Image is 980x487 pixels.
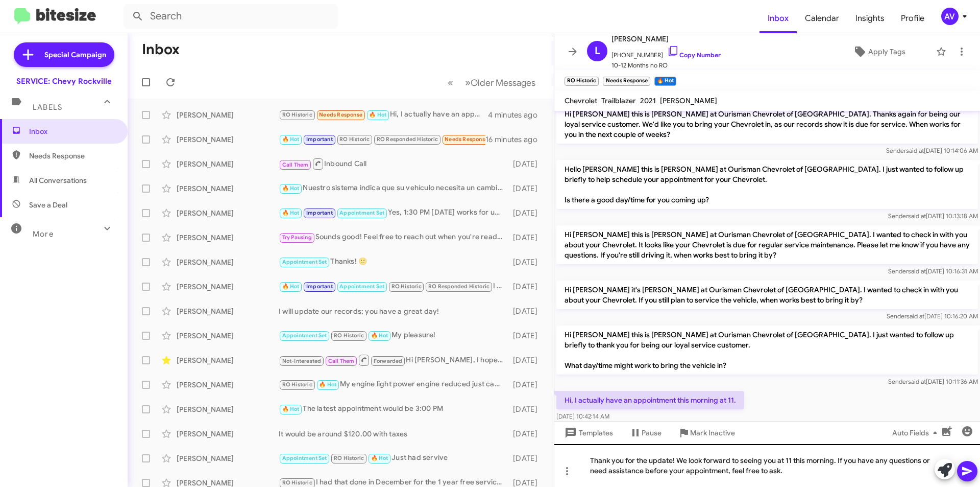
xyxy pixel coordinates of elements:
[371,332,388,339] span: 🔥 Hot
[177,429,279,439] div: [PERSON_NAME]
[556,326,978,375] p: Hi [PERSON_NAME] this is [PERSON_NAME] at Ourisman Chevrolet of [GEOGRAPHIC_DATA]. I just wanted ...
[279,256,508,268] div: Thanks! 🙂
[690,424,735,442] span: Mark Inactive
[797,4,847,33] a: Calendar
[888,378,978,385] span: Sender [DATE] 10:11:36 AM
[177,159,279,169] div: [PERSON_NAME]
[621,424,670,442] button: Pause
[282,283,300,290] span: 🔥 Hot
[124,4,338,29] input: Search
[471,77,535,88] span: Older Messages
[670,424,743,442] button: Mark Inactive
[508,257,546,267] div: [DATE]
[556,225,978,264] p: Hi [PERSON_NAME] this is [PERSON_NAME] at Ourisman Chevrolet of [GEOGRAPHIC_DATA]. I wanted to ch...
[908,267,926,275] span: said at
[595,43,600,59] span: L
[177,404,279,414] div: [PERSON_NAME]
[759,4,797,33] a: Inbox
[667,51,721,59] a: Copy Number
[282,111,312,118] span: RO Historic
[29,200,67,210] span: Save a Deal
[888,267,978,275] span: Sender [DATE] 10:16:31 AM
[279,182,508,194] div: Nuestro sistema indica que su vehículo necesita un cambio de aceite, y rotación de llantas.
[177,233,279,243] div: [PERSON_NAME]
[556,412,609,420] span: [DATE] 10:42:14 AM
[282,332,327,339] span: Appointment Set
[29,175,87,185] span: All Conversations
[328,358,355,364] span: Call Them
[611,45,721,60] span: [PHONE_NUMBER]
[428,283,489,290] span: RO Responded Historic
[334,332,364,339] span: RO Historic
[306,210,333,216] span: Important
[279,354,508,366] div: Hi [PERSON_NAME], I hope you're well. Could you please respond to my last text? Thank you!
[611,60,721,71] span: 10-12 Months no RO
[508,404,546,414] div: [DATE]
[279,281,508,292] div: I will forward your information to one the advisors so they can go ahead and see if we have tires...
[282,406,300,412] span: 🔥 Hot
[448,76,453,89] span: «
[508,429,546,439] div: [DATE]
[339,210,384,216] span: Appointment Set
[369,111,386,118] span: 🔥 Hot
[603,77,650,86] small: Needs Response
[177,208,279,218] div: [PERSON_NAME]
[282,259,327,265] span: Appointment Set
[508,355,546,365] div: [DATE]
[847,4,893,33] span: Insights
[556,391,744,409] p: Hi, I actually have an appointment this morning at 11.
[906,147,924,154] span: said at
[177,183,279,194] div: [PERSON_NAME]
[282,381,312,388] span: RO Historic
[562,424,613,442] span: Templates
[442,72,459,93] button: Previous
[887,312,978,320] span: Sender [DATE] 10:16:20 AM
[282,455,327,461] span: Appointment Set
[459,72,542,93] button: Next
[177,331,279,341] div: [PERSON_NAME]
[29,126,116,136] span: Inbox
[319,381,336,388] span: 🔥 Hot
[826,42,931,61] button: Apply Tags
[282,210,300,216] span: 🔥 Hot
[445,136,488,143] span: Needs Response
[282,234,312,241] span: Try Pausing
[884,424,949,442] button: Auto Fields
[391,283,422,290] span: RO Historic
[868,42,905,61] span: Apply Tags
[279,133,485,145] div: Yes, the Bolt needs service. I could bring it in [DATE] or [DATE], preferably in the morning like...
[142,41,180,58] h1: Inbox
[377,136,438,143] span: RO Responded Historic
[654,77,676,86] small: 🔥 Hot
[339,283,384,290] span: Appointment Set
[279,429,508,439] div: It would be around $120.00 with taxes
[282,136,300,143] span: 🔥 Hot
[282,358,322,364] span: Not-Interested
[601,96,636,105] span: Trailblazer
[33,229,54,239] span: More
[282,185,300,192] span: 🔥 Hot
[508,282,546,292] div: [DATE]
[282,161,309,168] span: Call Them
[177,306,279,316] div: [PERSON_NAME]
[282,479,312,486] span: RO Historic
[642,424,661,442] span: Pause
[556,160,978,209] p: Hello [PERSON_NAME] this is [PERSON_NAME] at Ourisman Chevrolet of [GEOGRAPHIC_DATA]. I just want...
[306,283,333,290] span: Important
[508,208,546,218] div: [DATE]
[279,330,508,341] div: My pleasure!
[908,212,926,220] span: said at
[442,72,542,93] nav: Page navigation example
[933,8,969,25] button: AV
[556,281,978,309] p: Hi [PERSON_NAME] it's [PERSON_NAME] at Ourisman Chevrolet of [GEOGRAPHIC_DATA]. I wanted to check...
[888,212,978,220] span: Sender [DATE] 10:13:18 AM
[44,50,106,60] span: Special Campaign
[660,96,717,105] span: [PERSON_NAME]
[339,136,370,143] span: RO Historic
[16,76,112,86] div: SERVICE: Chevy Rockville
[508,331,546,341] div: [DATE]
[893,4,933,33] a: Profile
